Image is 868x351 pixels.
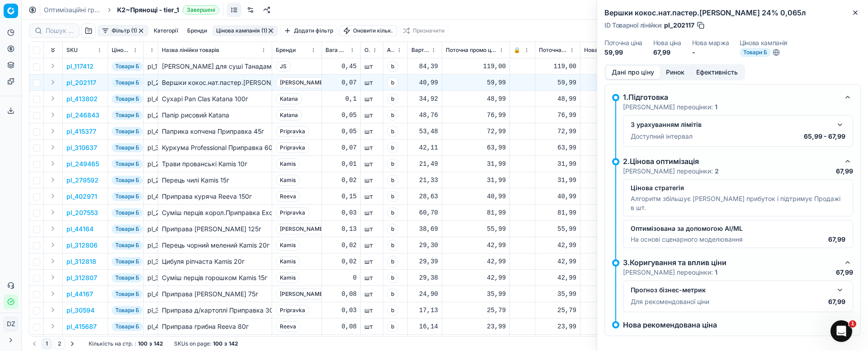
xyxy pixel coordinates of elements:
[66,257,96,266] p: pl_312818
[276,191,300,202] span: Reeva
[387,272,398,283] span: b
[446,192,506,201] div: 40,99
[584,127,622,136] div: 78,99
[162,94,268,103] div: Сухарі Pan Clas Katana 100г
[66,127,96,136] button: pl_415377
[325,208,357,217] div: 0,03
[112,192,143,201] span: Товари Б
[364,176,379,185] div: шт
[387,240,398,251] span: b
[539,273,576,282] div: 42,99
[411,192,438,201] div: 28,63
[387,159,398,169] span: b
[631,224,845,233] p: Оптимізована за допомогою AI/ML
[276,126,309,137] span: Pripravka
[112,241,143,250] span: Товари Б
[623,257,839,268] div: 3.Коригування та вплив ціни
[112,127,143,136] span: Товари Б
[446,225,506,234] div: 55,99
[229,340,238,347] strong: 142
[325,290,357,299] div: 0,08
[66,273,97,282] p: pl_312807
[112,306,143,315] span: Товари Б
[325,47,348,54] span: Вага Net
[387,207,398,218] span: b
[715,167,719,175] strong: 2
[364,94,379,103] div: шт
[276,77,329,88] span: [PERSON_NAME]
[539,143,576,152] div: 63,99
[584,47,610,54] span: Нова ціна
[411,111,438,120] div: 48,76
[387,224,398,234] span: b
[147,127,154,136] div: pl_415377
[276,61,291,72] span: JS
[66,241,98,250] button: pl_312806
[446,62,506,71] div: 119,00
[42,338,52,349] button: 1
[446,176,506,185] div: 31,99
[147,94,154,103] div: pl_413802
[387,77,398,88] span: b
[47,45,58,56] button: Expand all
[411,208,438,217] div: 60,70
[446,111,506,120] div: 76,99
[147,176,154,185] div: pl_279592
[325,257,357,266] div: 0,02
[138,340,147,347] strong: 100
[46,26,74,35] input: Пошук по SKU або назві
[66,111,99,120] button: pl_246843
[112,176,143,185] span: Товари Б
[584,78,622,87] div: 67,99
[584,176,622,185] div: 34,49
[387,175,398,186] span: b
[584,208,622,217] div: 87,99
[631,120,831,129] div: З урахуванням лімітів
[325,62,357,71] div: 0,45
[162,273,268,282] div: Суміш перців горошком Kamis 15г
[411,176,438,185] div: 21,33
[539,78,576,87] div: 59,99
[44,5,219,14] nav: breadcrumb
[66,192,97,201] p: pl_402971
[112,159,143,168] span: Товари Б
[276,207,309,218] span: Pripravka
[147,225,154,234] div: pl_44164
[604,40,642,46] dt: Поточна ціна
[446,208,506,217] div: 81,99
[411,78,438,87] div: 40,99
[66,290,93,299] button: pl_44167
[539,257,576,266] div: 42,99
[411,62,438,71] div: 84,39
[325,159,357,168] div: 0,01
[692,40,729,46] dt: Нова маржа
[184,25,211,36] button: Бренди
[147,241,154,250] div: pl_312806
[411,290,438,299] div: 24,90
[446,94,506,103] div: 48,99
[276,159,300,169] span: Kamis
[112,78,143,87] span: Товари Б
[446,47,497,54] span: Поточна промо ціна
[66,78,96,87] button: pl_202117
[147,306,154,315] div: pl_30594
[162,225,268,234] div: Приправа [PERSON_NAME] 125г
[66,94,98,103] button: pl_413802
[631,183,845,192] p: Цінова стратегія
[98,25,148,36] button: Фільтр (1)
[446,257,506,266] div: 42,99
[47,321,58,332] button: Expand
[213,340,222,347] strong: 100
[740,40,788,46] dt: Цінова кампанія
[653,40,681,46] dt: Нова ціна
[623,103,717,112] p: [PERSON_NAME] переоцінки:
[112,94,143,103] span: Товари Б
[584,143,622,152] div: 68,99
[849,320,856,328] span: 1
[325,241,357,250] div: 0,02
[631,235,743,244] p: На основі сценарного моделювання
[117,5,219,14] span: K2~Прянощі - tier_1Завершені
